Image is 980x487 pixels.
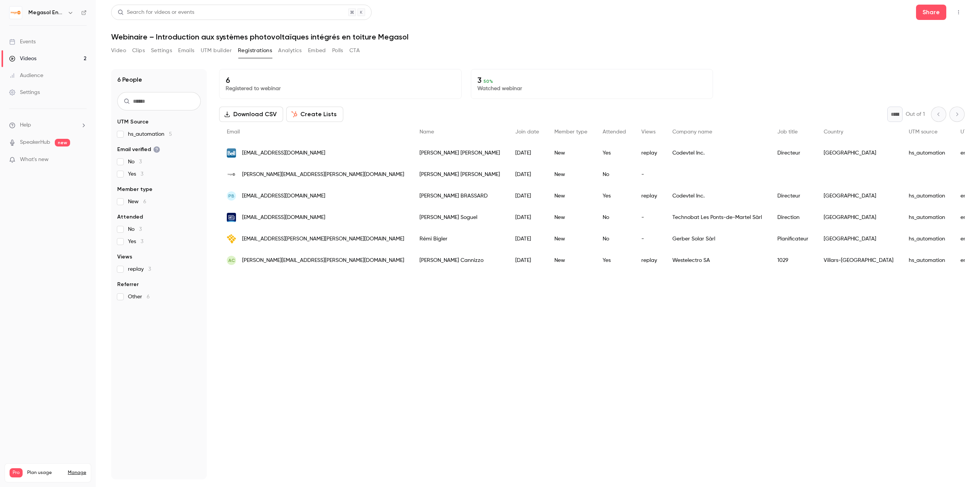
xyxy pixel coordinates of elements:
[952,6,965,18] button: Top Bar Actions
[412,228,508,250] div: Rémi Bigler
[227,213,236,222] img: bluewin.ch
[906,110,925,118] p: Out of 1
[139,159,142,165] span: 3
[508,164,547,185] div: [DATE]
[634,185,665,207] div: replay
[151,44,172,57] button: Settings
[595,250,634,271] div: Yes
[219,107,283,122] button: Download CSV
[9,38,36,46] div: Events
[816,228,901,250] div: [GEOGRAPHIC_DATA]
[420,129,434,135] span: Name
[148,267,151,272] span: 3
[228,192,234,199] span: PB
[117,118,201,301] section: facet-groups
[128,170,143,178] span: Yes
[816,142,901,164] div: [GEOGRAPHIC_DATA]
[554,129,587,135] span: Member type
[770,185,816,207] div: Directeur
[901,142,953,164] div: hs_automation
[508,250,547,271] div: [DATE]
[143,199,146,204] span: 6
[508,228,547,250] div: [DATE]
[128,225,142,233] span: No
[909,129,937,135] span: UTM source
[132,44,145,57] button: Clips
[824,129,843,135] span: Country
[477,76,707,85] p: 3
[665,207,770,228] div: Technobat Les Ponts-de-Martel Sàrl
[28,9,64,16] h6: Megasol Energie AG
[128,293,150,301] span: Other
[10,7,22,19] img: Megasol Energie AG
[901,185,953,207] div: hs_automation
[278,44,302,57] button: Analytics
[117,146,160,153] span: Email verified
[547,185,595,207] div: New
[128,158,142,166] span: No
[412,164,508,185] div: [PERSON_NAME] [PERSON_NAME]
[20,121,31,129] span: Help
[9,72,43,79] div: Audience
[128,198,146,206] span: New
[117,118,149,126] span: UTM Source
[916,5,946,20] button: Share
[665,228,770,250] div: Gerber Solar Sàrl
[238,44,272,57] button: Registrations
[816,250,901,271] div: Villars-[GEOGRAPHIC_DATA]
[595,185,634,207] div: Yes
[226,85,455,92] p: Registered to webinar
[147,294,150,299] span: 6
[672,129,712,135] span: Company name
[201,44,232,57] button: UTM builder
[770,142,816,164] div: Directeur
[665,250,770,271] div: Westelectro SA
[20,138,50,146] a: SpeakerHub
[515,129,539,135] span: Join date
[128,130,172,138] span: hs_automation
[227,170,236,179] img: megasol.ch
[634,164,665,185] div: -
[901,207,953,228] div: hs_automation
[634,250,665,271] div: replay
[595,207,634,228] div: No
[111,32,965,41] h1: Webinaire – Introduction aux systèmes photovoltaïques intégrés en toiture Megasol
[508,185,547,207] div: [DATE]
[117,213,143,221] span: Attended
[595,142,634,164] div: Yes
[227,148,236,158] img: bell.net
[603,129,626,135] span: Attended
[128,265,151,273] span: replay
[412,250,508,271] div: [PERSON_NAME] Cannizzo
[118,8,194,16] div: Search for videos or events
[595,228,634,250] div: No
[20,156,49,164] span: What's new
[242,214,325,222] span: [EMAIL_ADDRESS][DOMAIN_NAME]
[412,142,508,164] div: [PERSON_NAME] [PERSON_NAME]
[547,142,595,164] div: New
[27,470,63,476] span: Plan usage
[242,235,404,243] span: [EMAIL_ADDRESS][PERSON_NAME][PERSON_NAME][DOMAIN_NAME]
[286,107,343,122] button: Create Lists
[816,207,901,228] div: [GEOGRAPHIC_DATA]
[242,192,325,200] span: [EMAIL_ADDRESS][DOMAIN_NAME]
[111,44,126,57] button: Video
[770,228,816,250] div: Planificateur
[547,250,595,271] div: New
[227,234,236,243] img: gerber.solar
[117,186,152,193] span: Member type
[349,44,360,57] button: CTA
[665,185,770,207] div: Codevtel Inc.
[547,164,595,185] div: New
[547,228,595,250] div: New
[228,257,235,264] span: AC
[178,44,194,57] button: Emails
[55,139,70,146] span: new
[227,129,240,135] span: Email
[634,207,665,228] div: -
[412,207,508,228] div: [PERSON_NAME] Soguel
[508,142,547,164] div: [DATE]
[242,149,325,157] span: [EMAIL_ADDRESS][DOMAIN_NAME]
[901,250,953,271] div: hs_automation
[332,44,343,57] button: Polls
